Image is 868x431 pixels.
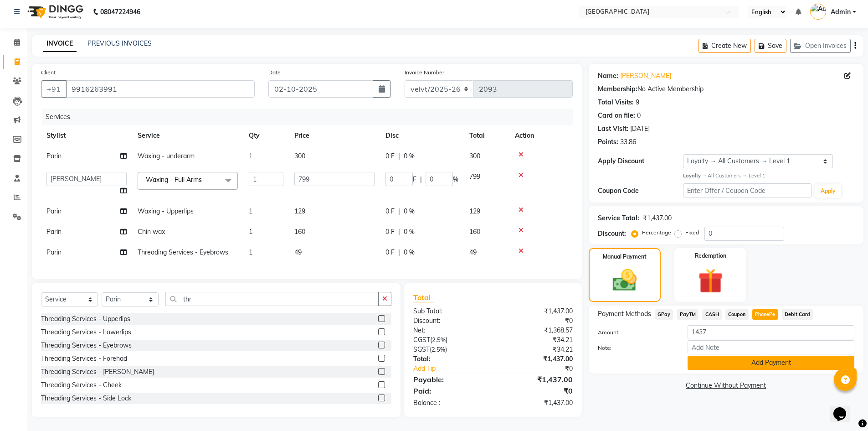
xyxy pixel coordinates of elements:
div: 9 [636,98,639,107]
span: SGST [413,345,430,353]
a: PREVIOUS INVOICES [87,39,152,47]
div: ₹1,368.57 [493,326,580,335]
input: Add Note [688,340,854,354]
label: Note: [591,344,681,352]
span: 0 % [404,207,415,216]
a: INVOICE [43,36,77,52]
div: [DATE] [630,124,650,134]
input: Search by Name/Mobile/Email/Code [66,80,255,98]
span: F [413,175,416,184]
label: Percentage [642,228,671,237]
span: 300 [294,152,305,160]
th: Price [289,125,380,146]
span: 300 [469,152,480,160]
button: Open Invoices [790,39,851,53]
div: Points: [598,137,618,147]
div: Threading Services - Upperlips [41,314,130,324]
div: Discount: [406,316,493,326]
div: Threading Services - [PERSON_NAME] [41,367,154,377]
a: x [202,176,206,184]
div: ₹0 [493,316,580,326]
div: Name: [598,71,618,81]
div: ₹1,437.00 [493,398,580,408]
div: Sub Total: [406,306,493,316]
a: Add Tip [406,364,507,374]
span: PhonePe [752,309,778,320]
div: Service Total: [598,213,639,223]
img: _cash.svg [605,266,644,294]
div: Total: [406,354,493,364]
button: +91 [41,80,67,98]
strong: Loyalty → [683,172,707,179]
span: 0 % [404,248,415,257]
label: Invoice Number [405,68,444,77]
span: Payment Methods [598,309,651,319]
div: All Customers → Level 1 [683,172,854,180]
span: Parin [46,152,62,160]
button: Add Payment [688,356,854,370]
img: Admin [810,4,826,20]
div: Balance : [406,398,493,408]
button: Apply [815,184,841,198]
span: 160 [469,228,480,236]
div: No Active Membership [598,84,854,94]
span: Parin [46,228,62,236]
span: | [420,175,422,184]
div: Membership: [598,84,637,94]
div: Net: [406,326,493,335]
div: Threading Services - Lowerlips [41,327,131,337]
span: Coupon [725,309,749,320]
div: ₹0 [493,385,580,396]
label: Date [268,68,281,77]
span: 2.5% [431,346,445,353]
label: Fixed [685,228,699,237]
span: Chin wax [138,228,165,236]
div: Payable: [406,374,493,385]
div: ( ) [406,335,493,345]
div: Threading Services - Eyebrows [41,341,132,350]
label: Amount: [591,328,681,337]
div: ₹1,437.00 [493,354,580,364]
label: Manual Payment [603,253,647,261]
a: [PERSON_NAME] [620,71,671,81]
span: Parin [46,207,62,215]
div: ( ) [406,345,493,354]
input: Amount [688,325,854,339]
span: 0 F [385,227,395,237]
a: Continue Without Payment [591,381,862,390]
div: ₹34.21 [493,345,580,354]
span: 129 [294,207,305,215]
button: Create New [699,39,751,53]
span: Waxing - Upperlips [138,207,194,215]
div: Total Visits: [598,98,634,107]
div: ₹0 [508,364,580,374]
div: Coupon Code [598,186,683,196]
span: Threading Services - Eyebrows [138,248,228,256]
th: Service [132,125,243,146]
span: Total [413,293,434,302]
div: Paid: [406,385,493,396]
div: Services [42,109,580,125]
div: 0 [637,111,641,120]
span: | [398,151,400,161]
span: 0 % [404,227,415,237]
iframe: chat widget [830,395,859,422]
label: Redemption [695,252,726,260]
span: 0 F [385,248,395,257]
span: CGST [413,336,430,344]
span: Waxing - underarm [138,152,195,160]
span: 1 [249,207,252,215]
span: Parin [46,248,62,256]
label: Client [41,68,56,77]
span: 0 F [385,151,395,161]
span: | [398,248,400,257]
div: ₹1,437.00 [643,213,672,223]
span: 49 [469,248,477,256]
span: 1 [249,152,252,160]
div: Threading Services - Cheek [41,380,122,390]
div: 33.86 [620,137,636,147]
th: Disc [380,125,464,146]
div: Apply Discount [598,156,683,166]
span: Debit Card [782,309,813,320]
th: Qty [243,125,289,146]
